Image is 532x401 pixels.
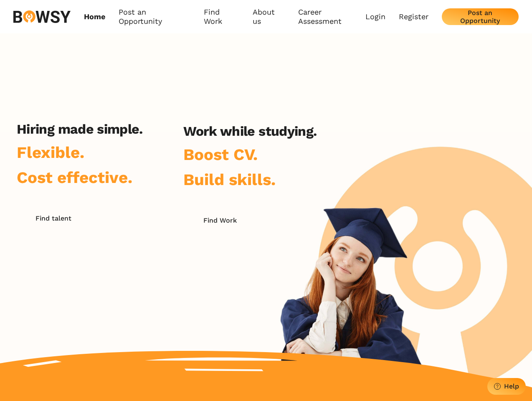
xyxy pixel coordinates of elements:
img: svg%3e [13,10,71,23]
h2: Hiring made simple. [17,121,143,137]
a: Login [365,12,385,21]
a: Home [84,8,105,26]
span: Flexible. [17,143,84,162]
div: Post an Opportunity [448,9,512,25]
a: Register [399,12,428,21]
div: Find talent [35,214,71,222]
button: Find talent [17,210,90,226]
span: Cost effective. [17,168,132,187]
a: Career Assessment [298,8,365,26]
div: Help [504,382,519,390]
button: Post an Opportunity [442,8,519,25]
button: Help [487,378,526,395]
